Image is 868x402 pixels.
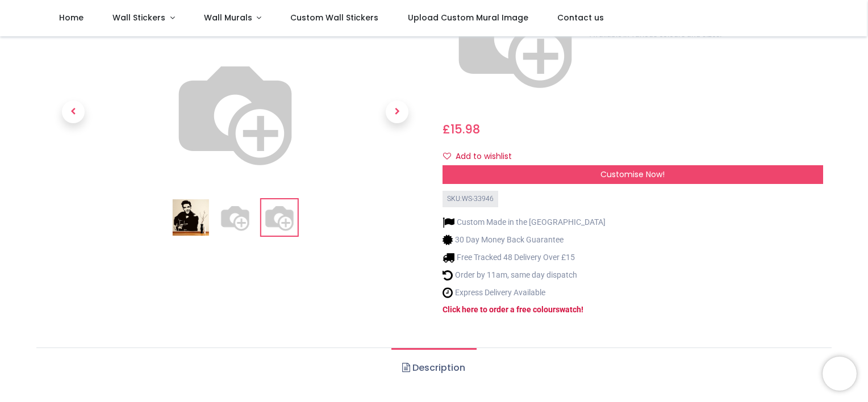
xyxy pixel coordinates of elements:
[112,12,165,23] span: Wall Stickers
[443,287,606,299] li: Express Delivery Available
[173,199,209,236] img: Elvis Presley Singer Music Wall Sticker
[386,101,408,123] span: Next
[162,39,308,185] img: WS-33946-03
[391,348,476,388] a: Description
[450,121,480,137] span: 15.98
[556,305,581,314] a: swatch
[443,121,480,137] span: £
[443,234,606,246] li: 30 Day Money Back Guarantee
[204,12,252,23] span: Wall Murals
[443,191,498,207] div: SKU: WS-33946
[600,169,665,180] span: Customise Now!
[62,101,85,123] span: Previous
[290,12,378,23] span: Custom Wall Stickers
[217,199,253,236] img: WS-33946-02
[581,305,583,314] a: !
[443,252,606,263] li: Free Tracked 48 Delivery Over £15
[443,269,606,281] li: Order by 11am, same day dispatch
[823,357,857,391] iframe: Brevo live chat
[59,12,84,23] span: Home
[557,12,604,23] span: Contact us
[443,216,606,228] li: Custom Made in the [GEOGRAPHIC_DATA]
[369,61,425,163] a: Next
[261,199,298,236] img: WS-33946-03
[408,12,528,23] span: Upload Custom Mural Image
[45,61,102,163] a: Previous
[443,147,521,166] button: Add to wishlistAdd to wishlist
[443,152,451,160] i: Add to wishlist
[443,305,556,314] a: Click here to order a free colour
